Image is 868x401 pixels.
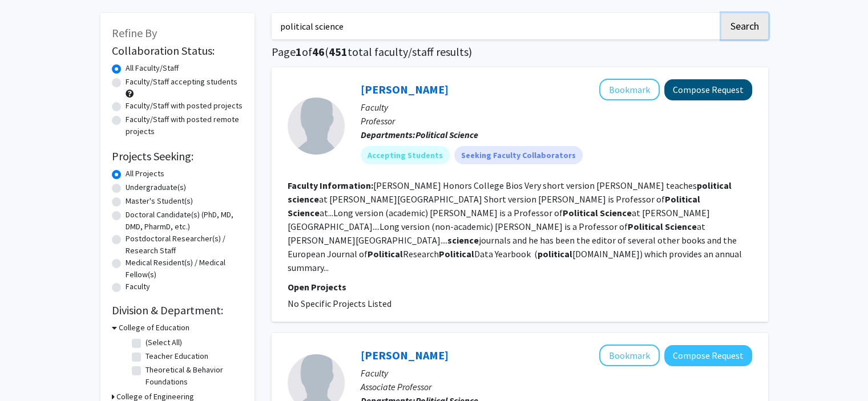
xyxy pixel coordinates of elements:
[119,322,189,334] h3: College of Education
[112,44,243,58] h2: Collaboration Status:
[126,62,179,74] label: All Faculty/Staff
[600,207,632,218] b: Science
[9,350,49,392] iframe: Chat
[288,280,752,294] p: Open Projects
[146,350,208,362] label: Teacher Education
[112,149,243,163] h2: Projects Seeking:
[126,195,193,207] label: Master's Student(s)
[439,248,474,260] b: Political
[361,129,415,140] b: Departments:
[599,79,660,100] button: Add Kevin Deegan-Krause to Bookmarks
[721,13,768,39] button: Search
[368,248,403,260] b: Political
[664,345,752,366] button: Compose Request to Ariel Helfer
[288,193,319,205] b: science
[415,129,447,140] b: Political
[272,13,720,39] input: Search Keywords
[296,44,302,59] span: 1
[454,146,583,164] mat-chip: Seeking Faculty Collaborators
[288,207,320,218] b: Science
[361,146,450,164] mat-chip: Accepting Students
[664,79,752,100] button: Compose Request to Kevin Deegan-Krause
[126,181,186,193] label: Undergraduate(s)
[538,248,572,260] b: political
[288,180,742,273] fg-read-more: [PERSON_NAME] Honors College Bios Very short version [PERSON_NAME] teaches at [PERSON_NAME][GEOGR...
[665,193,700,205] b: Political
[665,221,697,232] b: Science
[126,168,164,180] label: All Projects
[126,100,243,112] label: Faculty/Staff with posted projects
[361,100,752,114] p: Faculty
[361,380,752,394] p: Associate Professor
[361,348,449,362] a: [PERSON_NAME]
[361,366,752,380] p: Faculty
[563,207,598,218] b: Political
[288,180,373,191] b: Faculty Information:
[312,44,325,59] span: 46
[361,114,752,128] p: Professor
[126,233,243,257] label: Postdoctoral Researcher(s) / Research Staff
[449,129,478,140] b: Science
[447,234,479,246] b: science
[599,345,660,366] button: Add Ariel Helfer to Bookmarks
[112,303,243,317] h2: Division & Department:
[329,44,348,59] span: 451
[146,337,182,349] label: (Select All)
[126,114,243,137] label: Faculty/Staff with posted remote projects
[112,26,157,40] span: Refine By
[146,364,240,388] label: Theoretical & Behavior Foundations
[361,82,449,96] a: [PERSON_NAME]
[272,45,768,59] h1: Page of ( total faculty/staff results)
[697,180,732,191] b: political
[628,221,663,232] b: Political
[126,209,243,233] label: Doctoral Candidate(s) (PhD, MD, DMD, PharmD, etc.)
[126,281,150,293] label: Faculty
[126,76,237,88] label: Faculty/Staff accepting students
[126,257,243,281] label: Medical Resident(s) / Medical Fellow(s)
[288,298,391,309] span: No Specific Projects Listed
